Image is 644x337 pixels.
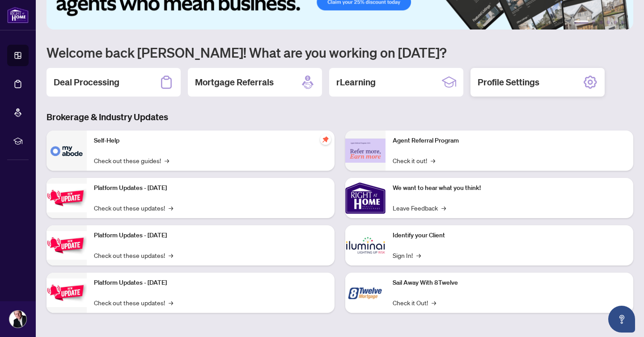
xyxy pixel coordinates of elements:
[393,298,436,308] a: Check it Out!→
[608,306,635,333] button: Open asap
[94,156,169,165] a: Check out these guides!→
[320,134,331,145] span: pushpin
[393,156,435,165] a: Check it out!→
[345,139,386,163] img: Agent Referral Program
[345,178,386,218] img: We want to hear what you think!
[393,136,626,146] p: Agent Referral Program
[47,278,87,307] img: Platform Updates - June 23, 2025
[393,250,421,260] a: Sign In!→
[393,203,446,213] a: Leave Feedback→
[7,7,29,23] img: logo
[574,21,589,24] button: 1
[47,44,633,61] h1: Welcome back [PERSON_NAME]! What are you working on [DATE]?
[431,156,435,165] span: →
[441,203,446,213] span: →
[9,311,26,328] img: Profile Icon
[393,278,626,288] p: Sail Away With 8Twelve
[94,278,327,288] p: Platform Updates - [DATE]
[621,21,624,24] button: 6
[47,231,87,259] img: Platform Updates - July 8, 2025
[606,21,610,24] button: 4
[432,298,436,308] span: →
[47,131,87,171] img: Self-Help
[94,231,327,240] p: Platform Updates - [DATE]
[54,76,119,88] h2: Deal Processing
[393,231,626,240] p: Identify your Client
[94,298,173,308] a: Check out these updates!→
[336,76,376,88] h2: rLearning
[478,76,539,88] h2: Profile Settings
[94,183,327,193] p: Platform Updates - [DATE]
[592,21,596,24] button: 2
[345,273,386,313] img: Sail Away With 8Twelve
[599,21,603,24] button: 3
[169,250,173,260] span: →
[169,298,173,308] span: →
[94,203,173,213] a: Check out these updates!→
[416,250,421,260] span: →
[614,21,617,24] button: 5
[165,156,169,165] span: →
[47,111,633,123] h3: Brokerage & Industry Updates
[393,183,626,193] p: We want to hear what you think!
[94,136,327,146] p: Self-Help
[195,76,274,88] h2: Mortgage Referrals
[47,184,87,212] img: Platform Updates - July 21, 2025
[345,225,386,265] img: Identify your Client
[94,250,173,260] a: Check out these updates!→
[169,203,173,213] span: →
